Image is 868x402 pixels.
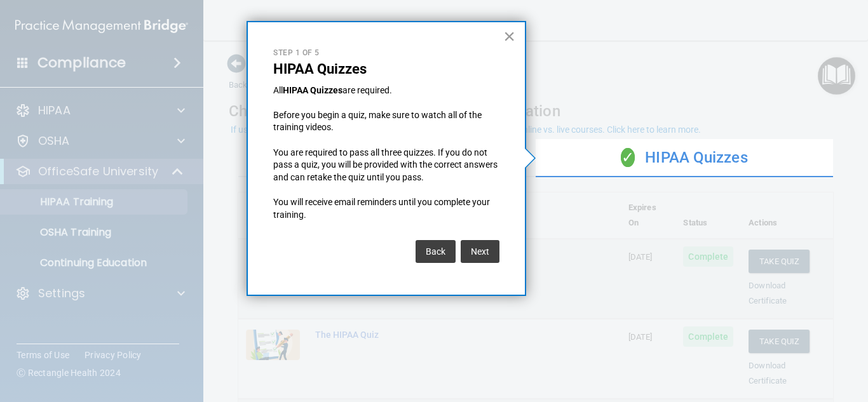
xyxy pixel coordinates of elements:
[503,26,515,46] button: Close
[461,240,499,263] button: Next
[342,85,392,95] span: are required.
[273,61,499,77] p: HIPAA Quizzes
[621,148,635,167] span: ✓
[273,48,499,58] p: Step 1 of 5
[416,240,456,263] button: Back
[273,85,283,95] span: All
[273,196,499,221] p: You will receive email reminders until you complete your training.
[283,85,342,95] strong: HIPAA Quizzes
[273,147,499,184] p: You are required to pass all three quizzes. If you do not pass a quiz, you will be provided with ...
[536,139,833,177] div: HIPAA Quizzes
[273,109,499,134] p: Before you begin a quiz, make sure to watch all of the training videos.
